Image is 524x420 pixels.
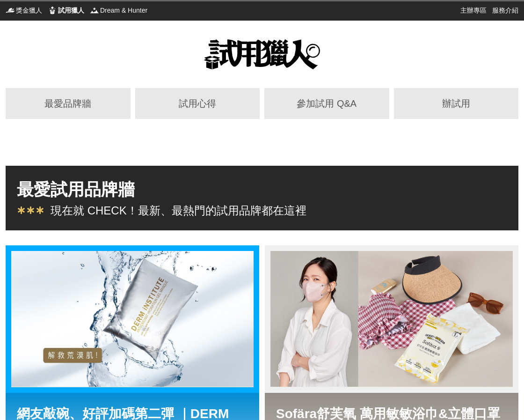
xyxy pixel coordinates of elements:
img: 試用獵人 [48,6,57,15]
a: 服務介紹 [492,6,518,15]
div: 參加試用 Q&A [273,96,381,111]
a: 最愛試用品牌牆現在就 CHECK！最新、最熱門的試用品牌都在這裡 [6,166,518,230]
div: 最愛試用品牌牆 [17,177,507,202]
img: Dream & Hunter [90,6,99,15]
a: 獎金獵人獎金獵人 [6,6,42,15]
div: 試用心得 [144,96,252,111]
span: 試用獵人 [58,6,84,15]
a: 辦試用 [394,88,519,119]
a: 試用獵人試用獵人 [48,6,84,15]
span: 獎金獵人 [16,6,42,15]
a: 網友敲碗、好評加碼第二彈 ｜DERM iNSTITUTE得英特 SOS!抗氧水凍膜 - 試用心得募集 [11,251,254,387]
a: 主辦專區 [460,6,487,15]
div: 現在就 CHECK！最新、最熱門的試用品牌都在這裡 [51,202,306,219]
div: 最愛品牌牆 [14,96,122,111]
span: Dream & Hunter [100,6,147,15]
img: 獎金獵人 [6,6,15,15]
div: 辦試用 [402,96,510,111]
img: 試用獵人 [204,39,320,69]
a: Dream & HunterDream & Hunter [90,6,147,15]
a: Sofära舒芙氧 萬用敏敏浴巾&立體口罩組合 - 試用心得募集 [270,251,513,387]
